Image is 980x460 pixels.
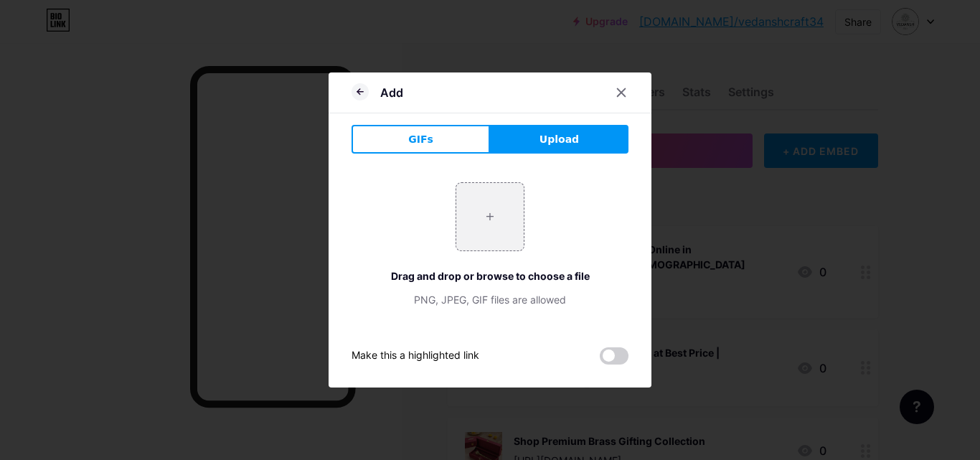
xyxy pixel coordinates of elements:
button: GIFs [352,125,490,154]
button: Upload [490,125,628,154]
div: PNG, JPEG, GIF files are allowed [352,292,628,307]
div: Add [380,84,403,101]
div: Drag and drop or browse to choose a file [352,268,628,283]
div: Make this a highlighted link [352,347,479,365]
span: GIFs [408,132,433,147]
span: Upload [540,132,579,147]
